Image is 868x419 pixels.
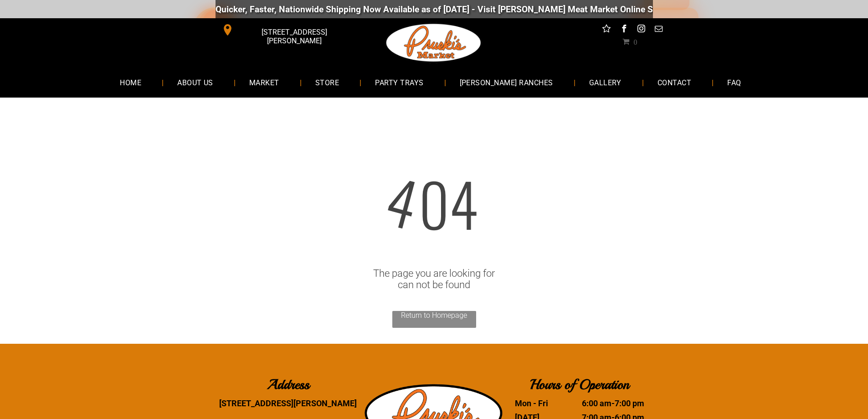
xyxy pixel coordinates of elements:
[615,398,644,408] time: 7:00 pm
[18,159,850,247] div: 04
[515,398,567,408] dt: Mon - Fri
[652,23,664,37] a: email
[644,70,705,94] a: CONTACT
[714,70,755,94] a: FAQ
[575,70,635,94] a: GALLERY
[18,268,850,290] div: The page you are looking for can not be found
[446,70,567,94] a: [PERSON_NAME] RANCHES
[377,155,428,247] span: 4
[216,23,355,37] a: [STREET_ADDRESS][PERSON_NAME]
[216,398,361,408] div: [STREET_ADDRESS][PERSON_NAME]
[106,70,155,94] a: HOME
[568,398,645,408] dd: -
[392,311,476,328] a: Return to Homepage
[601,23,612,37] a: Social network
[361,70,437,94] a: PARTY TRAYS
[385,18,483,67] img: Pruski-s+Market+HQ+Logo2-1920w.png
[633,38,637,45] span: 0
[635,23,647,37] a: instagram
[164,70,227,94] a: ABOUT US
[618,23,630,37] a: facebook
[235,23,353,50] span: [STREET_ADDRESS][PERSON_NAME]
[302,70,353,94] a: STORE
[236,70,293,94] a: MARKET
[530,376,629,393] b: Hours of Operation
[267,376,309,393] b: Address
[582,398,611,408] time: 6:00 am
